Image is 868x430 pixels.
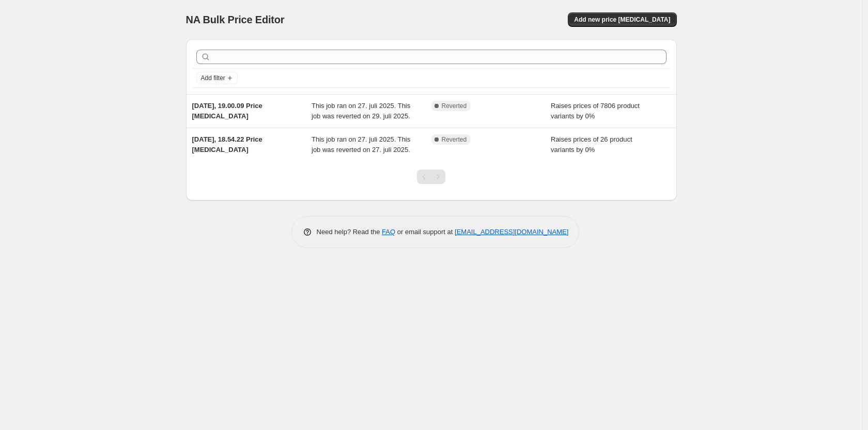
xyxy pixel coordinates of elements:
[317,228,382,236] span: Need help? Read the
[192,135,262,153] span: [DATE], 18.54.22 Price [MEDICAL_DATA]
[417,170,445,184] nav: Pagination
[201,74,225,82] span: Add filter
[186,14,285,25] span: NA Bulk Price Editor
[574,16,670,24] span: Add new price [MEDICAL_DATA]
[382,228,395,236] a: FAQ
[395,228,455,236] span: or email support at
[442,135,467,144] span: Reverted
[196,72,238,84] button: Add filter
[551,102,640,120] span: Raises prices of 7806 product variants by 0%
[455,228,568,236] a: [EMAIL_ADDRESS][DOMAIN_NAME]
[192,102,262,120] span: [DATE], 19.00.09 Price [MEDICAL_DATA]
[442,102,467,110] span: Reverted
[551,135,632,153] span: Raises prices of 26 product variants by 0%
[312,102,410,120] span: This job ran on 27. juli 2025. This job was reverted on 29. juli 2025.
[312,135,410,153] span: This job ran on 27. juli 2025. This job was reverted on 27. juli 2025.
[568,12,676,27] button: Add new price [MEDICAL_DATA]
